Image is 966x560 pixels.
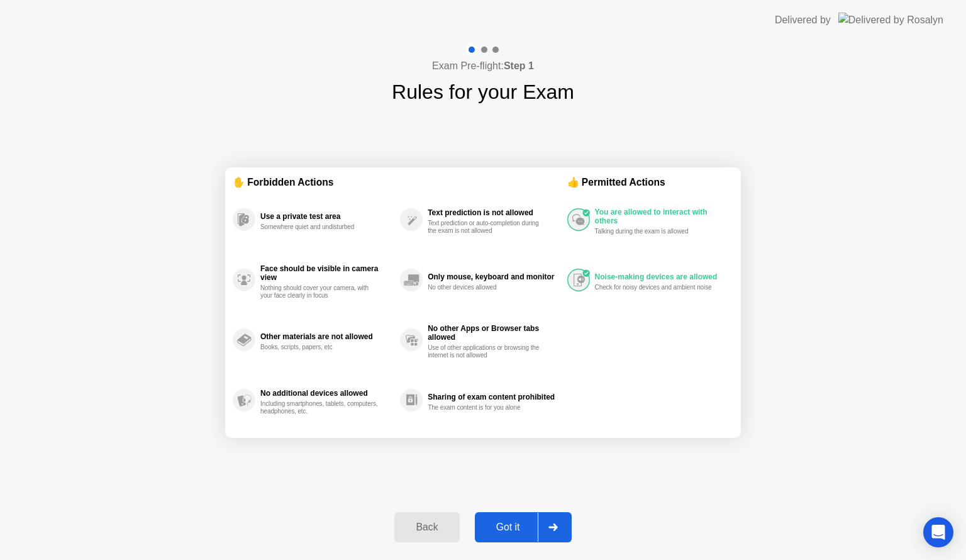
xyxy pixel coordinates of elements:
div: Only mouse, keyboard and monitor [428,272,560,281]
div: Open Intercom Messenger [923,517,953,547]
div: Delivered by [775,13,831,28]
div: Text prediction or auto-completion during the exam is not allowed [428,220,547,235]
div: Back [398,522,455,533]
div: Nothing should cover your camera, with your face clearly in focus [260,284,379,300]
div: Somewhere quiet and undisturbed [260,223,379,231]
div: Talking during the exam is allowed [595,228,714,235]
div: 👍 Permitted Actions [567,175,733,189]
h1: Rules for your Exam [392,77,574,107]
img: Delivered by Rosalyn [838,13,943,27]
div: Got it [479,522,538,533]
button: Back [394,512,459,542]
b: Step 1 [504,60,534,71]
h4: Exam Pre-flight: [432,59,534,74]
div: Noise-making devices are allowed [595,272,727,281]
div: No additional devices allowed [260,389,394,398]
button: Got it [475,512,572,542]
div: Text prediction is not allowed [428,208,560,217]
div: Use of other applications or browsing the internet is not allowed [428,344,547,359]
div: You are allowed to interact with others [595,208,727,225]
div: Check for noisy devices and ambient noise [595,284,714,291]
div: Other materials are not allowed [260,332,394,341]
div: ✋ Forbidden Actions [233,175,567,189]
div: Use a private test area [260,212,394,221]
div: Sharing of exam content prohibited [428,393,560,401]
div: Books, scripts, papers, etc [260,344,379,351]
div: No other Apps or Browser tabs allowed [428,324,560,342]
div: Face should be visible in camera view [260,264,394,282]
div: Including smartphones, tablets, computers, headphones, etc. [260,400,379,415]
div: The exam content is for you alone [428,404,547,412]
div: No other devices allowed [428,284,547,291]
